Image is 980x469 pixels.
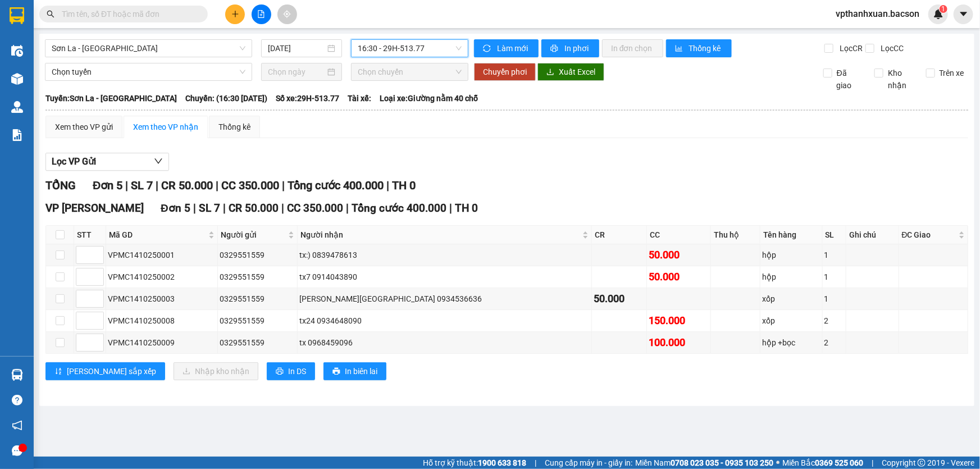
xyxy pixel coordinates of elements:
[666,39,732,57] button: bar-chartThống kê
[824,271,845,283] div: 1
[299,293,590,305] div: [PERSON_NAME][GEOGRAPHIC_DATA] 0934536636
[594,291,645,307] div: 50.000
[711,226,760,244] th: Thu hộ
[106,332,218,354] td: VPMC1410250009
[883,67,917,92] span: Kho nhận
[45,362,165,380] button: sort-ascending[PERSON_NAME] sắp xếp
[358,63,462,80] span: Chọn chuyến
[876,42,905,54] span: Lọc CC
[106,310,218,332] td: VPMC1410250008
[649,247,709,263] div: 50.000
[11,369,23,381] img: warehouse-icon
[54,367,62,376] span: sort-ascending
[93,179,122,192] span: Đơn 5
[185,92,267,104] span: Chuyến: (16:30 [DATE])
[109,229,206,241] span: Mã GD
[918,459,926,467] span: copyright
[762,293,821,305] div: xốp
[125,179,128,192] span: |
[11,101,23,113] img: warehouse-icon
[671,458,773,467] strong: 0708 023 035 - 0935 103 250
[635,457,773,469] span: Miền Nam
[815,458,863,467] strong: 0369 525 060
[45,202,144,215] span: VP [PERSON_NAME]
[762,271,821,283] div: hộp
[52,63,245,80] span: Chọn tuyến
[62,8,194,20] input: Tìm tên, số ĐT hoặc mã đơn
[287,202,343,215] span: CC 350.000
[497,42,530,54] span: Làm mới
[55,121,113,133] div: Xem theo VP gửi
[220,249,295,261] div: 0329551559
[380,92,478,104] span: Loại xe: Giường nằm 40 chỗ
[824,315,845,327] div: 2
[288,179,384,192] span: Tổng cước 400.000
[108,293,216,305] div: VPMC1410250003
[827,7,928,21] span: vpthanhxuan.bacson
[346,202,349,215] span: |
[108,336,216,349] div: VPMC1410250009
[449,202,452,215] span: |
[345,365,377,377] span: In biên lai
[935,67,969,79] span: Trên xe
[299,249,590,261] div: tx:) 0839478613
[824,293,845,305] div: 1
[954,4,973,24] button: caret-down
[300,229,580,241] span: Người nhận
[47,10,54,18] span: search
[846,226,899,244] th: Ghi chú
[782,457,863,469] span: Miền Bắc
[281,202,284,215] span: |
[299,315,590,327] div: tx24 0934648090
[11,129,23,141] img: solution-icon
[592,226,647,244] th: CR
[283,10,291,18] span: aim
[277,4,297,24] button: aim
[933,9,943,19] img: icon-new-feature
[220,293,295,305] div: 0329551559
[131,179,153,192] span: SL 7
[154,157,163,166] span: down
[288,365,306,377] span: In DS
[218,121,250,133] div: Thống kê
[348,92,371,104] span: Tài xế:
[940,5,947,13] sup: 1
[161,202,190,215] span: Đơn 5
[74,226,106,244] th: STT
[537,63,604,81] button: downloadXuất Excel
[550,44,560,53] span: printer
[649,313,709,329] div: 150.000
[161,179,213,192] span: CR 50.000
[299,336,590,349] div: tx 0968459096
[647,226,711,244] th: CC
[268,42,325,54] input: 14/10/2025
[423,457,526,469] span: Hỗ trợ kỹ thuật:
[156,179,158,192] span: |
[541,39,599,57] button: printerIn phơi
[193,202,196,215] span: |
[67,365,156,377] span: [PERSON_NAME] sắp xếp
[108,315,216,327] div: VPMC1410250008
[675,44,685,53] span: bar-chart
[941,5,945,13] span: 1
[220,315,295,327] div: 0329551559
[220,271,295,283] div: 0329551559
[535,457,536,469] span: |
[52,154,96,169] span: Lọc VP Gửi
[252,4,271,24] button: file-add
[474,39,539,57] button: syncLàm mới
[221,229,286,241] span: Người gửi
[276,367,284,376] span: printer
[268,66,325,78] input: Chọn ngày
[760,226,823,244] th: Tên hàng
[282,179,285,192] span: |
[133,121,198,133] div: Xem theo VP nhận
[12,420,22,431] span: notification
[106,288,218,310] td: VPMC1410250003
[45,179,76,192] span: TỔNG
[108,249,216,261] div: VPMC1410250001
[225,4,245,24] button: plus
[564,42,590,54] span: In phơi
[223,202,226,215] span: |
[257,10,265,18] span: file-add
